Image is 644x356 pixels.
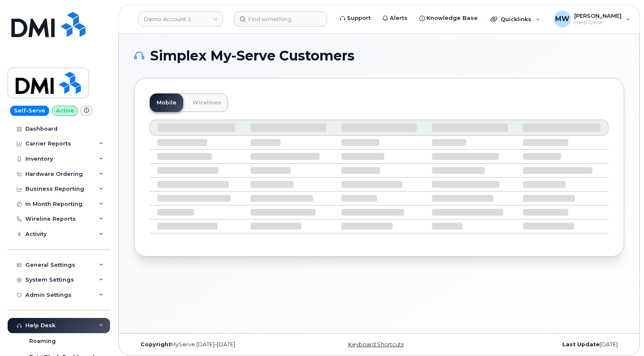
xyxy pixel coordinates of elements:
a: Wirelines [186,93,228,112]
div: MyServe [DATE]–[DATE] [134,341,297,348]
div: [DATE] [461,341,624,348]
a: Mobile [150,93,183,112]
strong: Last Update [562,341,600,348]
span: Simplex My-Serve Customers [150,49,355,62]
a: Keyboard Shortcuts [348,341,404,348]
strong: Copyright [140,341,171,348]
